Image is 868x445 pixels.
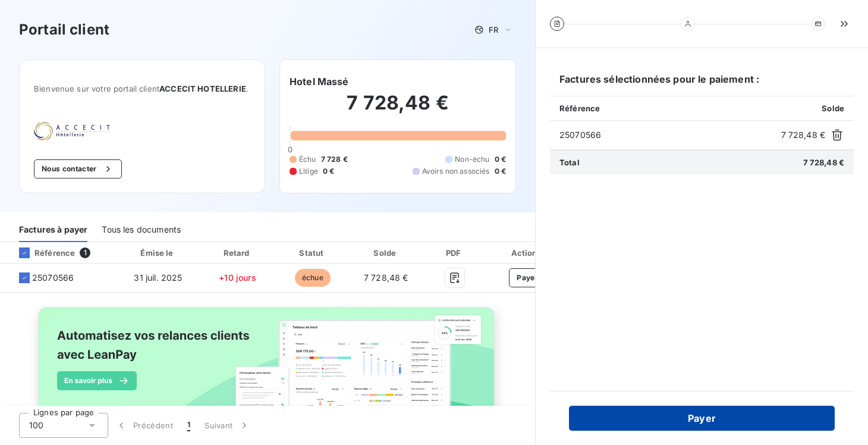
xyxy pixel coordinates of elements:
[323,166,334,177] span: 0 €
[490,247,565,259] div: Actions
[781,129,826,141] span: 7 728,48 €
[108,413,180,438] button: Précédent
[202,247,273,259] div: Retard
[455,154,489,165] span: Non-échu
[559,129,776,141] span: 25070566
[424,247,485,259] div: PDF
[119,247,197,259] div: Émise le
[278,247,347,259] div: Statut
[569,406,835,431] button: Payer
[19,19,109,40] h3: Portail client
[10,247,75,258] div: Référence
[321,154,348,165] span: 7 728 €
[509,268,546,287] button: Payer
[489,25,498,35] span: FR
[299,154,316,165] span: Échu
[422,166,490,177] span: Avoirs non associés
[295,269,331,287] span: échue
[288,145,293,154] span: 0
[34,122,110,140] img: Company logo
[34,159,122,178] button: Nous contacter
[803,158,845,167] span: 7 728,48 €
[290,91,506,127] h2: 7 728,48 €
[159,84,246,93] span: ACCECIT HOTELLERIE
[299,166,318,177] span: Litige
[495,154,506,165] span: 0 €
[80,247,90,258] span: 1
[550,72,854,96] h6: Factures sélectionnées pour le paiement :
[102,217,181,242] div: Tous les documents
[559,104,600,113] span: Référence
[822,104,844,113] span: Solde
[32,272,74,284] span: 25070566
[187,419,190,431] span: 1
[34,84,250,93] span: Bienvenue sur votre portail client .
[134,272,182,283] span: 31 juil. 2025
[364,272,408,283] span: 7 728,48 €
[559,158,580,167] span: Total
[180,413,197,438] button: 1
[495,166,506,177] span: 0 €
[352,247,420,259] div: Solde
[197,413,257,438] button: Suivant
[19,217,87,242] div: Factures à payer
[219,272,256,283] span: +10 jours
[290,74,349,89] h6: Hotel Massé
[29,419,43,431] span: 100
